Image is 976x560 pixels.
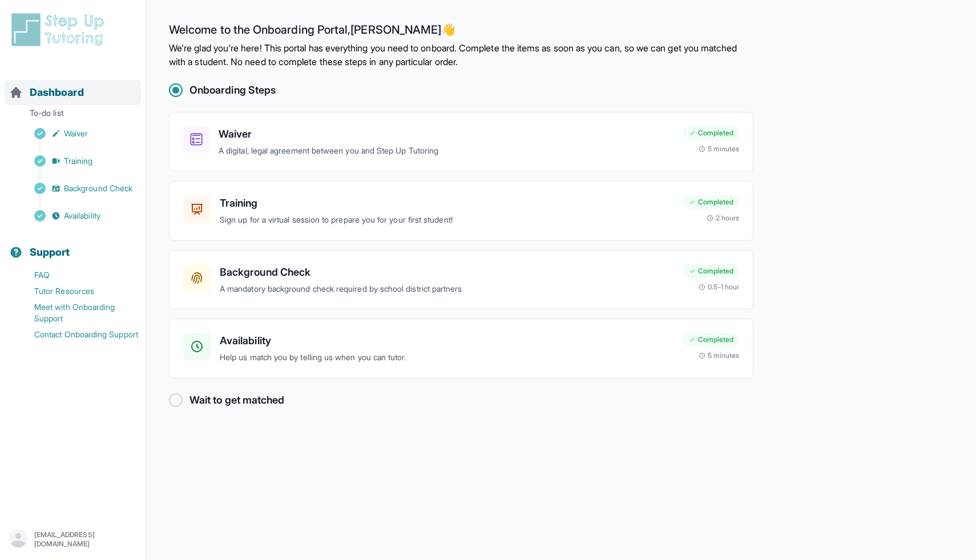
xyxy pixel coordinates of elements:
div: Completed [683,264,739,278]
h2: Wait to get matched [189,392,284,408]
a: Dashboard [9,84,84,100]
span: Dashboard [30,84,84,100]
span: Waiver [64,128,88,139]
a: Tutor Resources [9,283,146,299]
h2: Welcome to the Onboarding Portal, [PERSON_NAME] 👋 [169,23,753,41]
img: logo [9,11,111,48]
h3: Background Check [220,264,674,280]
h3: Training [220,195,674,211]
h3: Waiver [219,126,674,142]
p: We're glad you're here! This portal has everything you need to onboard. Complete the items as soo... [169,41,753,69]
p: Help us match you by telling us when you can tutor. [220,351,674,364]
h2: Onboarding Steps [189,82,276,98]
a: Availability [9,208,146,224]
a: FAQ [9,267,146,283]
a: WaiverA digital, legal agreement between you and Step Up TutoringCompleted5 minutes [169,112,753,172]
span: Availability [64,210,100,221]
p: A mandatory background check required by school district partners [220,283,674,296]
div: Completed [683,126,739,140]
a: AvailabilityHelp us match you by telling us when you can tutor.Completed5 minutes [169,319,753,378]
h3: Availability [220,333,674,349]
span: Support [30,244,70,260]
a: Background Check [9,180,146,196]
div: 0.5-1 hour [699,283,739,292]
div: 2 hours [707,213,740,223]
button: Dashboard [5,66,141,105]
p: [EMAIL_ADDRESS][DOMAIN_NAME] [34,530,136,549]
button: Support [5,226,141,265]
div: Completed [683,195,739,209]
a: Meet with Onboarding Support [9,299,146,327]
a: TrainingSign up for a virtual session to prepare you for your first student!Completed2 hours [169,181,753,241]
p: Sign up for a virtual session to prepare you for your first student! [220,213,674,227]
div: 5 minutes [699,351,739,360]
a: Background CheckA mandatory background check required by school district partnersCompleted0.5-1 hour [169,250,753,310]
div: Completed [683,333,739,347]
span: Training [64,155,93,167]
a: Waiver [9,126,146,142]
p: To-do list [5,107,141,123]
div: 5 minutes [699,144,739,154]
span: Background Check [64,183,132,194]
p: A digital, legal agreement between you and Step Up Tutoring [219,144,674,158]
button: [EMAIL_ADDRESS][DOMAIN_NAME] [9,529,136,550]
a: Contact Onboarding Support [9,327,146,343]
a: Training [9,153,146,169]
